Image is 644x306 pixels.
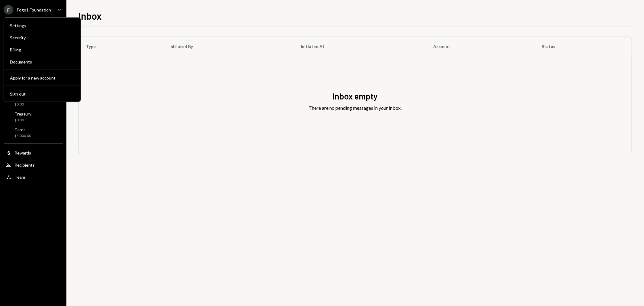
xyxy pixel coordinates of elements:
div: $0.00 [14,102,32,107]
div: F [4,5,13,15]
div: Security [10,35,75,40]
div: Documents [10,59,75,64]
div: Inbox empty [333,90,378,102]
div: There are no pending messages in your inbox. [309,104,402,112]
div: Recipients [14,162,35,168]
a: Recipients [4,159,63,170]
div: Settings [10,23,75,28]
th: Status [535,37,632,56]
div: Fogo1 Foundation [17,7,51,12]
div: Apply for a new account [10,75,75,80]
a: Rewards [4,147,63,158]
div: $5,000.00 [14,133,31,138]
div: Billing [10,47,75,52]
a: Team [4,171,63,182]
button: Sign out [6,89,78,99]
h1: Inbox [78,10,102,22]
a: Cards$5,000.00 [4,125,63,140]
th: Type [79,37,162,56]
th: Initiated At [294,37,426,56]
button: Apply for a new account [6,73,78,83]
a: Treasury$0.00 [4,109,63,124]
th: Account [426,37,534,56]
th: Initiated By [162,37,293,56]
div: $0.00 [14,118,31,123]
div: Rewards [14,150,31,155]
a: Security [6,32,78,43]
a: Settings [6,20,78,31]
a: Documents [6,56,78,67]
div: Team [14,174,25,180]
a: Billing [6,44,78,55]
div: Treasury [14,111,31,116]
div: Cards [14,127,31,132]
div: Sign out [10,91,75,96]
